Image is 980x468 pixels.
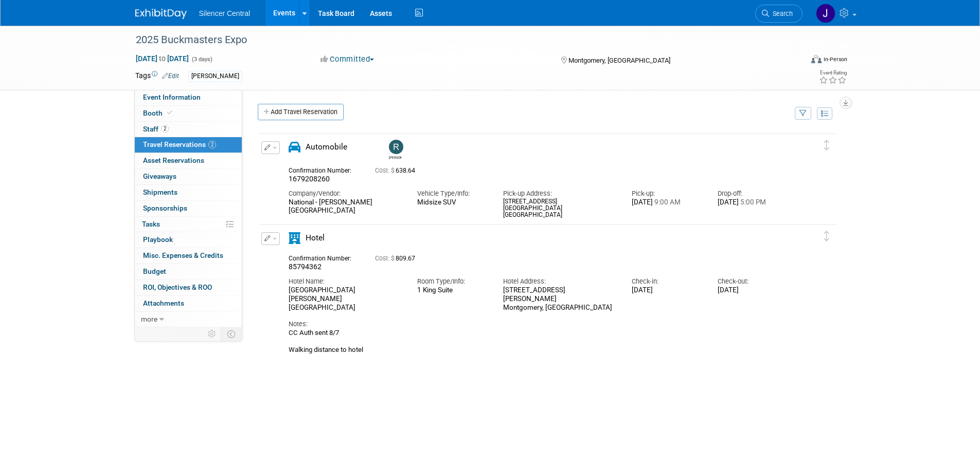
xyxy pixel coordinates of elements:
i: Click and drag to move item [824,231,829,241]
span: Automobile [306,142,347,152]
div: Rob Young [386,140,404,160]
img: ExhibitDay [135,9,187,19]
div: Check-out: [718,277,788,286]
td: Personalize Event Tab Strip [203,327,221,341]
span: 809.67 [375,255,419,262]
span: Silencer Central [199,9,251,17]
i: Booth reservation complete [167,110,172,116]
a: more [135,312,242,327]
a: Sponsorships [135,201,242,216]
span: Search [769,10,793,17]
img: Rob Young [389,140,403,154]
div: [DATE] [632,198,702,207]
a: Edit [162,72,179,80]
span: Hotel [306,233,325,242]
span: 9:00 AM [653,198,681,206]
span: 1679208260 [289,175,330,183]
a: Tasks [135,217,242,232]
span: Giveaways [143,172,176,180]
div: Vehicle Type/Info: [417,189,488,198]
div: Notes: [289,320,789,329]
div: [DATE] [718,198,788,207]
div: 2025 Buckmasters Expo [132,31,787,49]
span: Misc. Expenses & Credits [143,251,223,259]
a: Add Travel Reservation [258,104,344,120]
div: Hotel Address: [503,277,616,286]
a: Travel Reservations2 [135,137,242,153]
div: Room Type/Info: [417,277,488,286]
span: to [157,54,167,63]
div: [GEOGRAPHIC_DATA] [PERSON_NAME][GEOGRAPHIC_DATA] [289,286,402,312]
div: [STREET_ADDRESS] [GEOGRAPHIC_DATA] [GEOGRAPHIC_DATA] [503,198,616,219]
img: Jessica Crawford [816,4,835,23]
span: Playbook [143,235,173,244]
span: 638.64 [375,167,419,174]
div: Midsize SUV [417,198,488,207]
i: Hotel [289,232,300,244]
div: Pick-up Address: [503,189,616,198]
a: ROI, Objectives & ROO [135,280,242,295]
div: [DATE] [718,286,788,295]
a: Staff2 [135,122,242,137]
div: [PERSON_NAME] [188,71,242,82]
div: CC Auth sent 8/7 Walking distance to hotel [289,329,789,354]
span: ROI, Objectives & ROO [143,283,212,291]
span: Montgomery, [GEOGRAPHIC_DATA] [568,57,670,64]
span: Budget [143,267,166,275]
div: Check-in: [632,277,702,286]
span: Shipments [143,188,177,196]
div: Event Format [742,53,848,69]
a: Search [755,5,803,23]
div: Event Rating [819,70,847,76]
i: Filter by Traveler [799,110,807,117]
div: Confirmation Number: [289,164,360,175]
div: Company/Vendor: [289,189,402,198]
span: more [141,315,157,323]
button: Committed [317,54,378,65]
a: Booth [135,106,242,121]
div: Hotel Name: [289,277,402,286]
span: Booth [143,109,174,117]
span: Tasks [142,220,160,228]
div: Confirmation Number: [289,252,360,263]
span: Asset Reservations [143,156,204,164]
span: 85794362 [289,263,322,271]
span: 2 [161,125,169,133]
img: Format-Inperson.png [811,55,822,63]
div: [STREET_ADDRESS][PERSON_NAME] Montgomery, [GEOGRAPHIC_DATA] [503,286,616,312]
span: Travel Reservations [143,140,216,148]
span: Cost: $ [375,255,396,262]
a: Budget [135,264,242,279]
i: Automobile [289,141,300,153]
div: Pick-up: [632,189,702,198]
a: Shipments [135,185,242,200]
span: [DATE] [DATE] [135,54,189,63]
span: 5:00 PM [739,198,766,206]
a: Giveaways [135,169,242,184]
a: Attachments [135,296,242,311]
span: Sponsorships [143,204,187,212]
div: [DATE] [632,286,702,295]
td: Tags [135,70,179,82]
a: Event Information [135,90,242,105]
span: Attachments [143,299,184,307]
div: In-Person [823,55,847,63]
td: Toggle Event Tabs [221,327,242,341]
span: Staff [143,125,169,133]
div: Drop-off: [718,189,788,198]
a: Playbook [135,232,242,248]
i: Click and drag to move item [824,140,829,151]
span: Event Information [143,93,201,101]
a: Misc. Expenses & Credits [135,248,242,264]
div: Rob Young [389,154,402,160]
span: (3 days) [191,56,212,63]
span: 2 [208,141,216,148]
div: National - [PERSON_NAME][GEOGRAPHIC_DATA] [289,198,402,216]
span: Cost: $ [375,167,396,174]
a: Asset Reservations [135,153,242,169]
div: 1 King Suite [417,286,488,294]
